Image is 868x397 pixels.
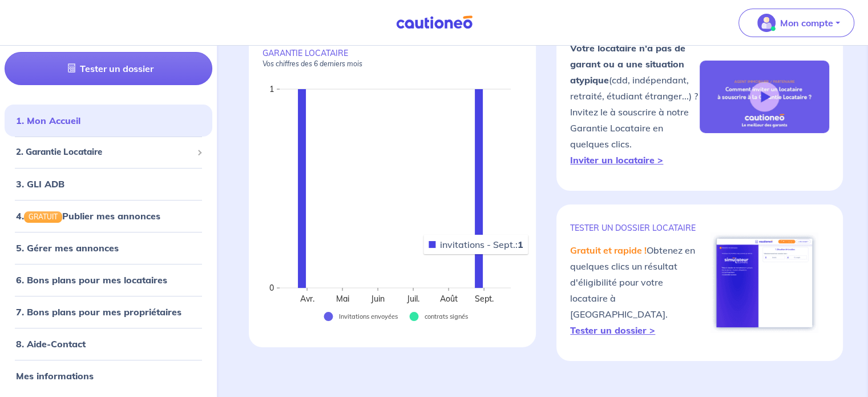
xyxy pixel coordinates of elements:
[16,146,192,159] span: 2. Garantie Locataire
[16,115,80,127] a: 1. Mon Accueil
[780,16,833,30] p: Mon compte
[16,210,160,222] a: 4.GRATUITPublier mes annonces
[391,15,477,30] img: Cautioneo
[5,364,212,387] div: Mes informations
[5,204,212,227] div: 4.GRATUITPublier mes annonces
[16,370,94,382] a: Mes informations
[370,294,385,304] text: Juin
[16,242,119,254] a: 5. Gérer mes annonces
[570,40,700,168] p: (cdd, indépendant, retraité, étudiant étranger...) ? Invitez le à souscrire à notre Garantie Loca...
[5,173,212,195] div: 3. GLI ADB
[5,268,212,291] div: 6. Bons plans pour mes locataires
[570,223,700,233] p: TESTER un dossier locataire
[570,42,685,86] strong: Votre locataire n'a pas de garant ou a une situation atypique
[570,242,700,338] p: Obtenez en quelques clics un résultat d'éligibilité pour votre locataire à [GEOGRAPHIC_DATA].
[570,324,655,336] a: Tester un dossier >
[757,14,776,32] img: illu_account_valid_menu.svg
[5,300,212,323] div: 7. Bons plans pour mes propriétaires
[263,48,522,69] p: GARANTIE LOCATAIRE
[710,232,818,333] img: simulateur.png
[16,178,64,190] a: 3. GLI ADB
[5,236,212,259] div: 5. Gérer mes annonces
[475,294,494,304] text: Sept.
[5,53,212,86] a: Tester un dossier
[570,244,647,256] em: Gratuit et rapide !
[5,332,212,355] div: 8. Aide-Contact
[700,61,829,134] img: video-gli-new-none.jpg
[16,274,167,286] a: 6. Bons plans pour mes locataires
[269,283,274,293] text: 0
[300,294,314,304] text: Avr.
[406,294,419,304] text: Juil.
[16,338,86,350] a: 8. Aide-Contact
[738,9,854,37] button: illu_account_valid_menu.svgMon compte
[269,84,274,94] text: 1
[263,59,362,68] em: Vos chiffres des 6 derniers mois
[440,294,458,304] text: Août
[16,306,181,318] a: 7. Bons plans pour mes propriétaires
[570,154,663,166] a: Inviter un locataire >
[336,294,349,304] text: Mai
[5,110,212,133] div: 1. Mon Accueil
[5,142,212,164] div: 2. Garantie Locataire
